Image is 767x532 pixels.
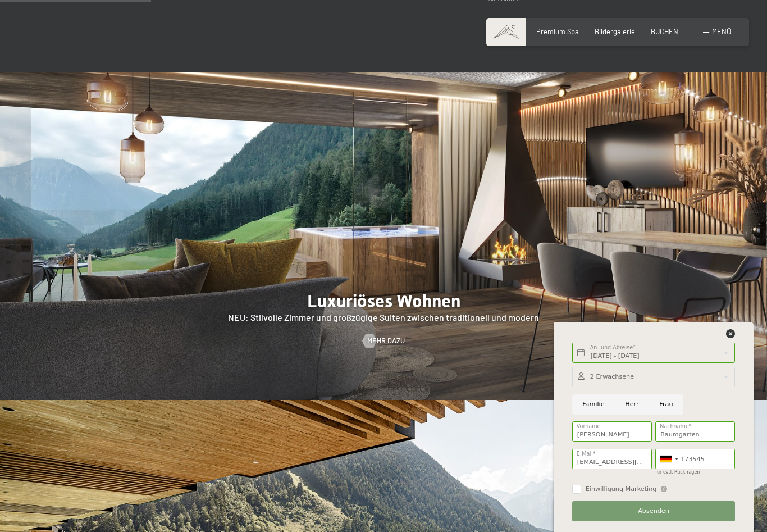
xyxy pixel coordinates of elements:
button: Absenden [572,501,735,521]
a: Premium Spa [536,27,579,36]
a: Bildergalerie [595,27,635,36]
span: Einwilligung Marketing [586,485,657,494]
a: BUCHEN [651,27,678,36]
span: Absenden [638,507,669,516]
input: 01512 3456789 [655,449,735,469]
span: Menü [712,27,731,36]
span: Mehr dazu [367,336,405,346]
a: Mehr dazu [363,336,405,346]
label: für evtl. Rückfragen [655,470,700,475]
div: Germany (Deutschland): +49 [656,449,682,469]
